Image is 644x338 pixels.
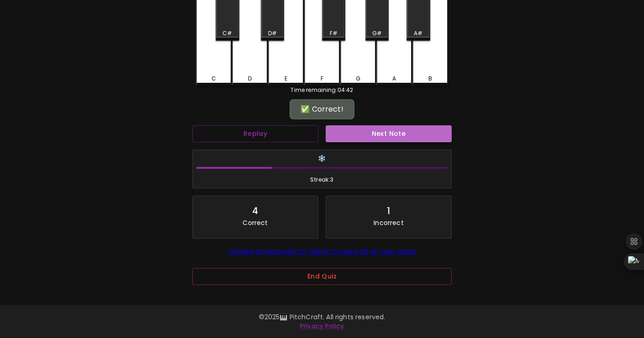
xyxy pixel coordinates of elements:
div: C [211,75,216,83]
div: D [248,75,252,83]
div: Time remaining: 04:42 [196,86,448,94]
a: Privacy Policy [300,322,344,331]
p: Correct [243,218,268,227]
p: © 2025 🎹 PitchCraft. All rights reserved. [59,312,585,322]
button: End Quiz [192,268,452,285]
div: G [356,75,360,83]
button: Replay [192,125,318,142]
div: G# [372,29,382,38]
div: 4 [252,204,258,218]
h6: ❄️ [196,154,448,164]
div: D# [268,29,277,38]
div: B [428,75,432,83]
div: F# [330,29,338,38]
div: A [392,75,396,83]
div: 1 [387,204,390,218]
p: Incorrect [374,218,403,227]
div: C# [222,29,232,38]
div: E [285,75,287,83]
div: A# [414,29,422,38]
span: Streak: 3 [196,175,448,184]
div: F [321,75,323,83]
div: ✅ Correct! [294,104,350,115]
a: Create an account or log in to save all of your stats [228,246,416,257]
button: Next Note [326,125,452,142]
